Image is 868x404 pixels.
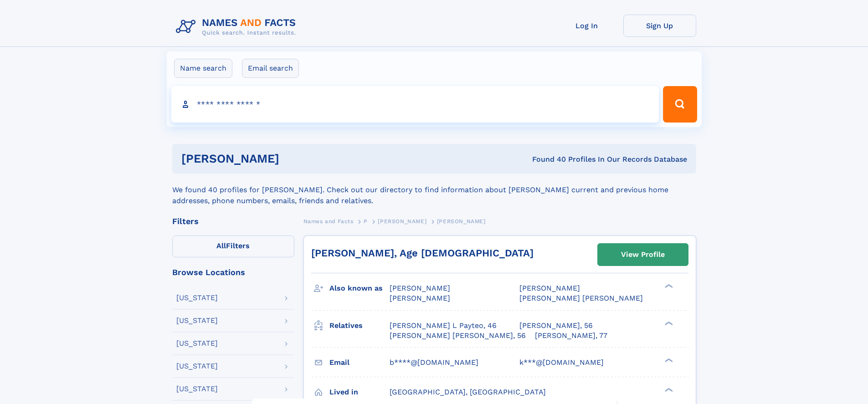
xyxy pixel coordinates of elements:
a: [PERSON_NAME], 56 [519,321,593,331]
div: [US_STATE] [176,363,218,370]
div: Filters [172,217,294,225]
input: search input [171,86,659,123]
a: [PERSON_NAME], Age [DEMOGRAPHIC_DATA] [311,247,534,259]
div: ❯ [663,320,673,326]
a: Sign Up [623,15,696,37]
div: ❯ [663,357,673,363]
a: Names and Facts [303,215,354,227]
span: [GEOGRAPHIC_DATA], [GEOGRAPHIC_DATA] [390,388,546,396]
button: Search Button [663,86,697,123]
div: Browse Locations [172,268,294,276]
span: [PERSON_NAME] [378,218,426,225]
div: View Profile [621,244,665,265]
h1: [PERSON_NAME] [181,153,406,164]
img: Logo Names and Facts [172,15,303,39]
a: [PERSON_NAME] [PERSON_NAME], 56 [390,331,526,341]
div: [US_STATE] [176,294,218,302]
span: All [216,241,226,250]
h3: Lived in [329,384,390,400]
div: ❯ [663,387,673,393]
a: [PERSON_NAME] L Payteo, 46 [390,321,497,331]
label: Name search [174,59,232,78]
label: Email search [242,59,299,78]
div: Found 40 Profiles In Our Records Database [406,154,687,164]
a: View Profile [598,244,688,266]
span: [PERSON_NAME] [519,284,580,292]
h3: Email [329,355,390,370]
div: [US_STATE] [176,340,218,347]
a: P [364,215,368,227]
label: Filters [172,235,294,257]
a: Log In [550,15,623,37]
h3: Relatives [329,318,390,333]
span: [PERSON_NAME] [390,284,450,292]
div: [US_STATE] [176,385,218,393]
a: [PERSON_NAME], 77 [535,331,607,341]
span: k***@[DOMAIN_NAME] [519,358,604,367]
span: [PERSON_NAME] [PERSON_NAME] [519,294,643,302]
span: P [364,218,368,225]
h3: Also known as [329,281,390,296]
span: [PERSON_NAME] [437,218,486,225]
div: We found 40 profiles for [PERSON_NAME]. Check out our directory to find information about [PERSON... [172,174,696,206]
a: [PERSON_NAME] [378,215,426,227]
div: ❯ [663,283,673,289]
div: [US_STATE] [176,317,218,324]
span: [PERSON_NAME] [390,294,450,302]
